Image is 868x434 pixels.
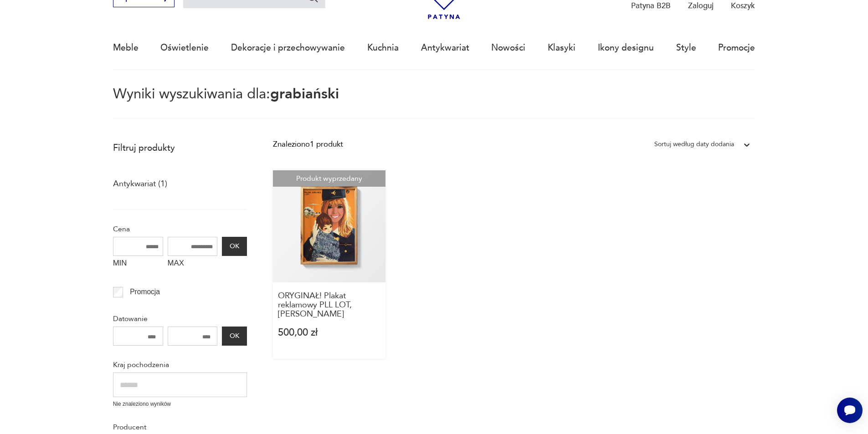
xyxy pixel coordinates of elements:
a: Klasyki [548,27,575,69]
button: OK [222,237,247,256]
span: grabiański [270,84,339,103]
div: Sortuj według daty dodania [654,138,734,150]
p: Patyna B2B [631,0,671,11]
a: Style [676,27,696,69]
a: Dekoracje i przechowywanie [231,27,345,69]
a: Antykwariat (1) [113,176,167,192]
div: Znaleziono 1 produkt [273,138,343,150]
p: Producent [113,421,247,433]
p: Nie znaleziono wyników [113,400,247,408]
a: Promocje [718,27,755,69]
p: Zaloguj [688,0,714,11]
h3: ORYGINAŁ! Plakat reklamowy PLL LOT, [PERSON_NAME] [278,291,380,319]
p: Filtruj produkty [113,142,247,154]
iframe: Smartsupp widget button [837,398,863,423]
a: Produkt wyprzedanyORYGINAŁ! Plakat reklamowy PLL LOT, J. GrabiańskiORYGINAŁ! Plakat reklamowy PLL... [273,170,385,359]
button: OK [222,327,247,346]
a: Kuchnia [367,27,399,69]
a: Meble [113,27,139,69]
p: Kraj pochodzenia [113,359,247,371]
a: Nowości [491,27,525,69]
p: Datowanie [113,313,247,325]
label: MIN [113,256,163,273]
p: Cena [113,223,247,235]
p: Wyniki wyszukiwania dla: [113,87,755,119]
label: MAX [168,256,218,273]
a: Ikony designu [598,27,654,69]
a: Antykwariat [421,27,469,69]
p: Promocja [130,286,160,298]
p: Koszyk [731,0,755,11]
p: 500,00 zł [278,328,380,337]
a: Oświetlenie [160,27,209,69]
